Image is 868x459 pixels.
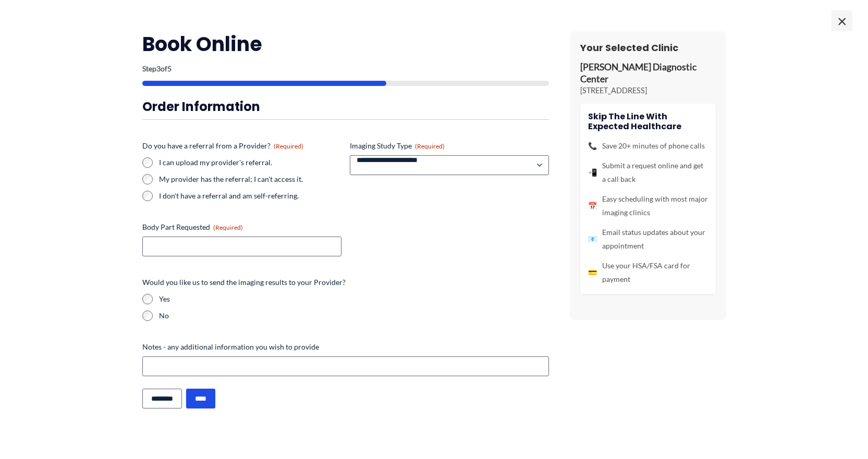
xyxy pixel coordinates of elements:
h2: Book Online [142,31,549,57]
span: 3 [156,64,161,73]
span: (Required) [274,142,303,150]
label: My provider has the referral; I can't access it. [159,174,341,184]
legend: Do you have a referral from a Provider? [142,141,303,151]
p: [PERSON_NAME] Diagnostic Center [580,61,716,85]
label: I don't have a referral and am self-referring. [159,191,341,201]
span: 📞 [588,139,597,153]
label: Body Part Requested [142,222,341,232]
span: 📧 [588,232,597,246]
label: Yes [159,294,549,304]
legend: Would you like us to send the imaging results to your Provider? [142,277,346,288]
li: Submit a request online and get a call back [588,159,708,186]
li: Use your HSA/FSA card for payment [588,259,708,286]
label: Imaging Study Type [350,141,549,151]
label: I can upload my provider's referral. [159,157,341,168]
span: 📅 [588,199,597,213]
li: Email status updates about your appointment [588,226,708,253]
span: (Required) [415,142,445,150]
span: 5 [167,64,172,73]
span: 💳 [588,266,597,279]
h3: Order Information [142,98,549,115]
p: [STREET_ADDRESS] [580,85,716,96]
span: (Required) [213,224,243,231]
label: Notes - any additional information you wish to provide [142,342,549,352]
h3: Your Selected Clinic [580,42,716,54]
li: Save 20+ minutes of phone calls [588,139,708,153]
span: 📲 [588,166,597,179]
label: No [159,311,549,321]
span: × [832,10,852,31]
p: Step of [142,65,549,72]
h4: Skip the line with Expected Healthcare [588,111,708,131]
li: Easy scheduling with most major imaging clinics [588,192,708,219]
